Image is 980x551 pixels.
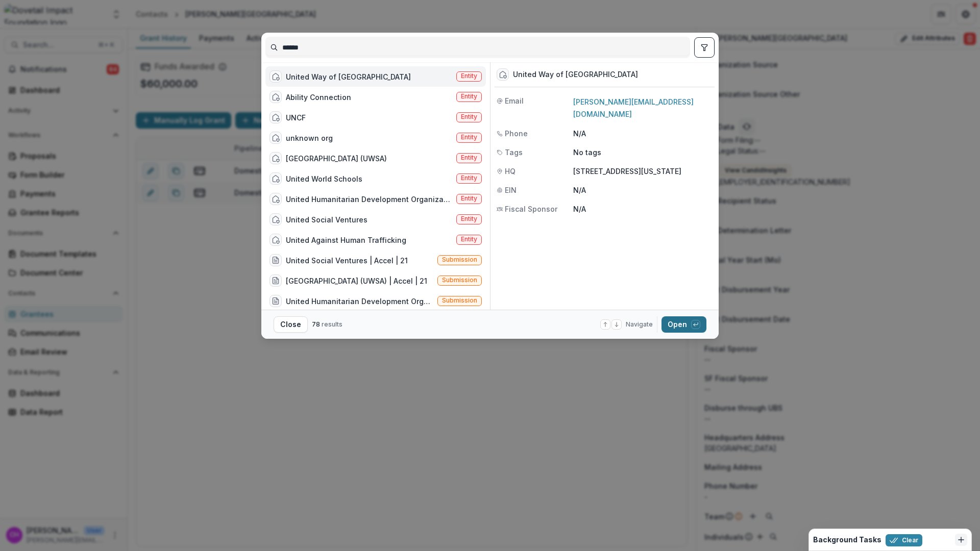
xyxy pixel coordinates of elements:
[442,297,477,304] span: Submission
[505,95,524,106] span: Email
[573,166,713,177] p: [STREET_ADDRESS][US_STATE]
[286,92,351,103] div: Ability Connection
[573,204,713,214] p: N/A
[286,255,408,266] div: United Social Ventures | Accel | 21
[505,147,523,158] span: Tags
[505,128,528,139] span: Phone
[461,72,477,80] span: Entity
[286,194,452,205] div: United Humanitarian Development Organization (UHDO)
[505,166,516,177] span: HQ
[461,113,477,120] span: Entity
[286,153,387,164] div: [GEOGRAPHIC_DATA] (UWSA)
[813,536,881,544] h2: Background Tasks
[955,534,967,546] button: Dismiss
[442,277,477,284] span: Submission
[286,275,427,286] div: [GEOGRAPHIC_DATA] (UWSA) | Accel | 21
[461,134,477,141] span: Entity
[286,214,367,225] div: United Social Ventures
[286,235,406,245] div: United Against Human Trafficking
[286,71,411,82] div: United Way of [GEOGRAPHIC_DATA]
[626,320,653,329] span: Navigate
[513,70,638,79] div: United Way of [GEOGRAPHIC_DATA]
[694,37,715,58] button: toggle filters
[442,256,477,263] span: Submission
[573,128,713,139] p: N/A
[274,316,308,333] button: Close
[573,147,601,158] p: No tags
[461,195,477,202] span: Entity
[505,204,557,214] span: Fiscal Sponsor
[573,97,694,118] a: [PERSON_NAME][EMAIL_ADDRESS][DOMAIN_NAME]
[461,174,477,182] span: Entity
[461,236,477,243] span: Entity
[312,320,320,328] span: 78
[461,93,477,100] span: Entity
[286,173,362,184] div: United World Schools
[322,320,342,328] span: results
[461,215,477,222] span: Entity
[505,185,517,195] span: EIN
[661,316,706,333] button: Open
[573,185,713,195] p: N/A
[286,112,306,123] div: UNCF
[286,296,433,307] div: United Humanitarian Development Organization (UHDO) | Accel | 21
[286,133,333,143] div: unknown org
[461,154,477,161] span: Entity
[886,534,922,546] button: Clear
